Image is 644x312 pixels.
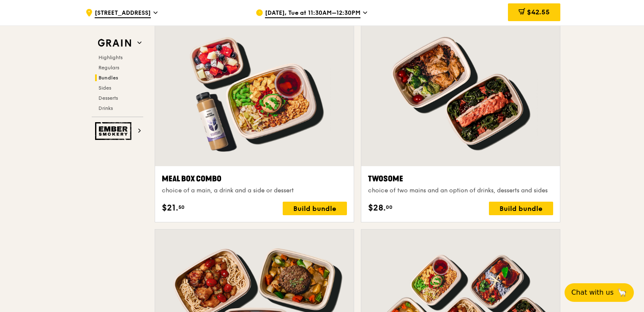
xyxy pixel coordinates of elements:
span: Drinks [98,105,113,111]
span: Regulars [98,65,119,71]
span: 00 [386,204,393,211]
div: Twosome [368,173,553,185]
span: Sides [98,85,111,91]
img: Grain web logo [95,36,134,51]
div: Build bundle [283,202,347,215]
div: Meal Box Combo [162,173,347,185]
img: Ember Smokery web logo [95,122,134,140]
span: $42.55 [527,8,550,16]
span: $21. [162,202,178,214]
div: Build bundle [489,202,553,215]
span: [STREET_ADDRESS] [95,9,151,18]
span: $28. [368,202,386,214]
span: [DATE], Tue at 11:30AM–12:30PM [265,9,360,18]
div: choice of two mains and an option of drinks, desserts and sides [368,186,553,195]
span: Bundles [98,75,118,81]
span: Chat with us [571,287,614,298]
span: 🦙 [617,287,627,298]
span: 50 [178,204,185,211]
span: Desserts [98,95,118,101]
div: choice of a main, a drink and a side or dessert [162,186,347,195]
button: Chat with us🦙 [565,283,634,302]
span: Highlights [98,55,123,60]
